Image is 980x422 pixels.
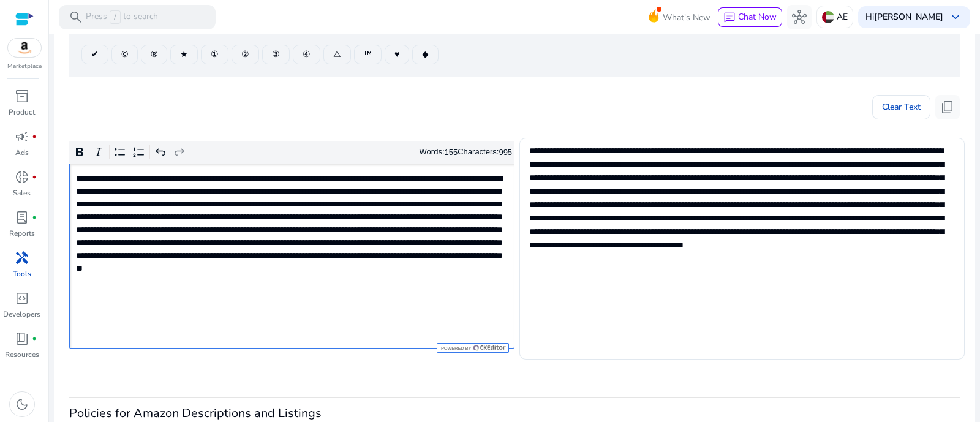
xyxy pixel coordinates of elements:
[333,48,341,61] span: ⚠
[935,95,960,119] button: content_copy
[32,336,37,341] span: fiber_manual_record
[151,48,157,61] span: ®
[422,48,429,61] span: ◆
[822,11,834,23] img: ae.svg
[272,48,280,61] span: ③
[323,45,351,64] button: ⚠
[787,5,812,29] button: hub
[232,45,259,64] button: ②
[303,48,311,61] span: ④
[792,10,807,24] span: hub
[837,6,848,28] p: AE
[69,164,514,349] div: Rich Text Editor. Editing area: main. Press Alt+0 for help.
[15,291,29,306] span: code_blocks
[445,148,458,157] label: 155
[723,12,736,24] span: chat
[13,268,31,279] p: Tools
[69,406,960,421] h3: Policies for Amazon Descriptions and Listings
[170,45,198,64] button: ★
[293,45,320,64] button: ④
[262,45,290,64] button: ③
[32,215,37,220] span: fiber_manual_record
[874,11,943,23] b: [PERSON_NAME]
[15,210,29,225] span: lab_profile
[86,10,158,24] p: Press to search
[385,45,409,64] button: ♥
[110,10,121,24] span: /
[940,100,955,115] span: content_copy
[9,228,35,239] p: Reports
[412,45,439,64] button: ◆
[7,62,42,71] p: Marketplace
[69,10,83,24] span: search
[8,39,41,57] img: amazon.svg
[15,251,29,265] span: handyman
[81,45,108,64] button: ✔
[499,148,512,157] label: 995
[241,48,249,61] span: ②
[948,10,963,24] span: keyboard_arrow_down
[394,48,399,61] span: ♥
[91,48,99,61] span: ✔
[111,45,138,64] button: ©
[9,107,35,118] p: Product
[180,48,188,61] span: ★
[32,134,37,139] span: fiber_manual_record
[15,89,29,104] span: inventory_2
[364,48,372,61] span: ™
[15,129,29,144] span: campaign
[738,11,777,23] span: Chat Now
[211,48,219,61] span: ①
[718,7,782,27] button: chatChat Now
[354,45,382,64] button: ™
[13,187,31,198] p: Sales
[663,7,710,28] span: What's New
[141,45,167,64] button: ®
[15,397,29,412] span: dark_mode
[5,349,39,360] p: Resources
[865,13,943,21] p: Hi
[420,145,513,160] div: Words: Characters:
[32,175,37,179] span: fiber_manual_record
[440,345,471,351] span: Powered by
[15,147,29,158] p: Ads
[872,95,930,119] button: Clear Text
[15,170,29,184] span: donut_small
[201,45,228,64] button: ①
[15,331,29,346] span: book_4
[69,141,514,164] div: Editor toolbar
[3,309,40,320] p: Developers
[121,48,128,61] span: ©
[882,95,921,119] span: Clear Text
